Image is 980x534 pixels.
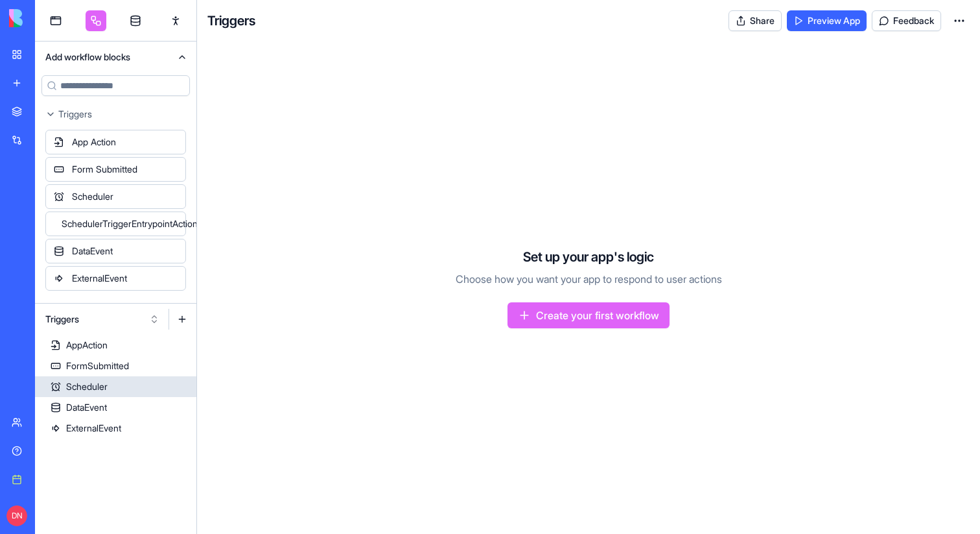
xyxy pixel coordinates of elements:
[729,10,782,31] button: Share
[45,212,186,236] div: SchedulerTriggerEntrypointAction
[66,359,129,372] div: FormSubmitted
[35,104,196,125] button: Triggers
[523,248,654,266] h4: Set up your app's logic
[35,376,196,397] a: Scheduler
[9,9,89,27] img: logo
[507,302,670,328] a: Create your first workflow
[66,380,108,393] div: Scheduler
[39,309,166,330] button: Triggers
[35,335,196,356] a: AppAction
[35,42,196,73] button: Add workflow blocks
[66,401,107,414] div: DataEvent
[6,505,27,526] span: DN
[787,10,867,31] a: Preview App
[456,271,722,287] p: Choose how you want your app to respond to user actions
[45,184,186,209] div: Scheduler
[45,130,186,154] div: App Action
[35,418,196,439] a: ExternalEvent
[35,397,196,418] a: DataEvent
[66,422,121,435] div: ExternalEvent
[872,10,941,31] button: Feedback
[35,356,196,376] a: FormSubmitted
[45,239,186,263] div: DataEvent
[45,157,186,182] div: Form Submitted
[35,298,196,319] button: Inputs
[66,339,108,352] div: AppAction
[45,266,186,291] div: ExternalEvent
[207,12,255,30] h4: Triggers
